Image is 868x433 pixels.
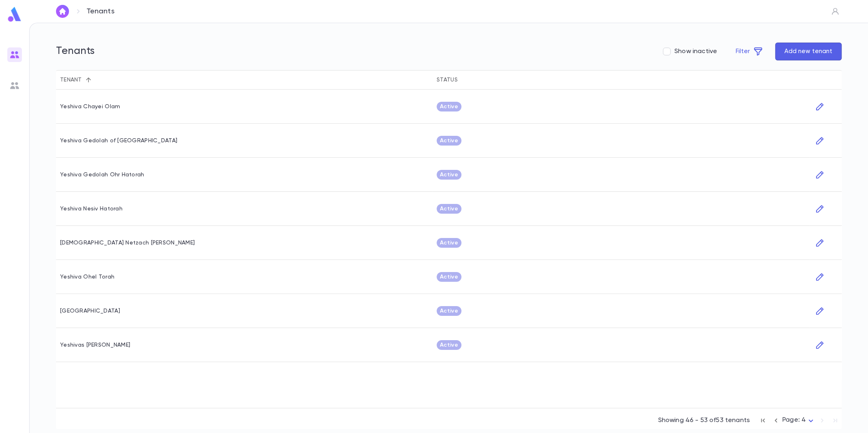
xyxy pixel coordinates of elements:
[782,414,816,427] div: Page: 4
[433,70,809,90] div: Status
[60,308,120,314] div: Yeshiva Ruach Hatorah
[60,137,177,144] div: Yeshiva Gedolah of South Bend
[437,240,461,246] span: Active
[60,103,120,110] div: Yeshiva Chayei Olam
[82,73,95,86] button: Sort
[437,171,461,178] span: Active
[727,43,772,60] button: Filter
[56,45,95,58] h5: Tenants
[60,70,82,90] div: Tenant
[6,6,23,22] img: logo
[60,274,114,280] div: Yeshiva Ohel Torah
[58,8,67,15] img: home_white.a664292cf8c1dea59945f0da9f25487c.svg
[437,274,461,280] span: Active
[782,417,806,423] span: Page: 4
[437,70,458,90] div: Status
[674,47,717,56] span: Show inactive
[60,240,195,246] div: Yeshiva Netzach Yisroel
[437,103,461,110] span: Active
[458,73,471,86] button: Sort
[658,416,750,424] p: Showing 46 - 53 of 53 tenants
[10,50,19,60] img: users_gradient.817b64062b48db29b58f0b5e96d8b67b.svg
[10,81,19,90] img: users_grey.add6a7b1bacd1fe57131ad36919bb8de.svg
[60,171,144,178] div: Yeshiva Gedolah Ohr Hatorah
[60,342,130,348] div: Yeshivas Toras Moshe
[437,206,461,212] span: Active
[60,206,123,212] div: Yeshiva Nesiv Hatorah
[56,70,433,90] div: Tenant
[437,137,461,144] span: Active
[437,342,461,348] span: Active
[86,7,114,16] p: Tenants
[437,308,461,314] span: Active
[775,43,842,60] button: Add new tenant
